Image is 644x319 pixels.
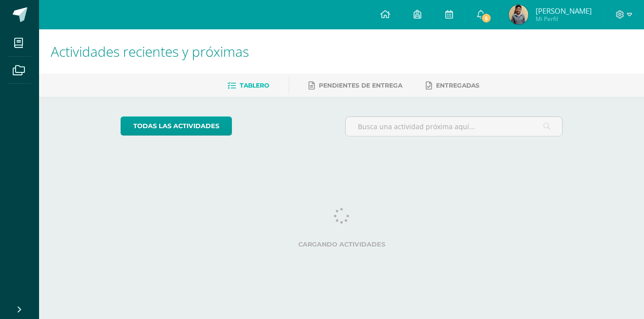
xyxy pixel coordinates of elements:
[346,117,562,136] input: Busca una actividad próxima aquí...
[309,78,402,93] a: Pendientes de entrega
[426,78,479,93] a: Entregadas
[121,116,232,136] a: todas las Actividades
[319,82,402,89] span: Pendientes de entrega
[536,15,592,23] span: Mi Perfil
[51,42,249,61] span: Actividades recientes y próximas
[481,13,492,23] span: 5
[240,82,269,89] span: Tablero
[121,241,562,248] label: Cargando actividades
[436,82,479,89] span: Entregadas
[536,6,592,16] span: [PERSON_NAME]
[228,78,269,93] a: Tablero
[509,5,528,24] img: bf00ad4b9777a7f8f898b3ee4dd5af5c.png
